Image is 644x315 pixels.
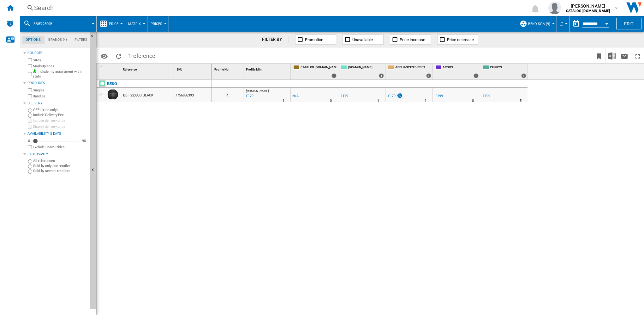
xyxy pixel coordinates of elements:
[560,16,566,32] div: £
[33,88,87,93] label: Singles
[212,88,243,102] div: 4
[213,64,243,73] div: Sort None
[387,64,432,79] div: APPLIANCES DIRECT 1 offers sold by APPLIANCES DIRECT
[28,108,32,113] input: OFF (price only)
[283,98,284,104] div: Delivery Time : 1 day
[109,22,118,26] span: Price
[387,93,403,99] div: £179
[175,64,212,73] div: SKU Sort None
[397,93,403,98] img: promotionV3.png
[122,64,174,73] div: Reference Sort None
[33,145,87,150] label: Exclude unavailables
[28,119,32,123] input: Include delivery price
[426,73,431,78] div: 1 offers sold by APPLIANCES DIRECT
[295,34,336,45] button: Promotion
[98,50,110,62] button: Options
[123,68,137,71] span: Reference
[33,16,59,32] button: BBIF22300B
[246,68,262,71] span: Profile Min
[400,37,425,42] span: Price increase
[528,16,553,32] button: BEKO SOA (9)
[175,64,212,73] div: Sort None
[71,36,91,44] md-tab-item: Filters
[618,48,631,63] button: Send this report by email
[570,17,582,30] button: md-calendar
[292,93,299,99] div: N/A
[100,16,122,32] div: Price
[33,164,87,168] label: Sold by only one retailer
[474,73,479,78] div: 1 offers sold by ARGOS
[482,93,490,99] div: £199
[214,68,230,71] span: Profile No.
[28,70,32,78] input: Include my assortment within stats
[262,36,289,43] div: FILTER BY
[28,58,32,62] input: Sites
[176,68,182,71] span: SKU
[27,139,32,143] div: 0
[28,125,32,129] input: Display delivery price
[560,21,563,27] span: £
[112,48,125,63] button: Reload
[80,139,87,143] div: 90
[174,88,212,102] div: 7756886393
[483,94,490,98] div: £199
[33,113,87,117] label: Include Delivery Fee
[557,16,570,32] md-menu: Currency
[128,16,144,32] button: Matrix
[352,37,373,42] span: Unavailable
[528,22,550,26] span: BEKO SOA (9)
[28,88,32,92] input: Singles
[435,94,443,98] div: £199
[520,16,553,32] div: BEKO SOA (9)
[33,124,87,129] label: Display delivery price
[443,65,479,71] span: ARGOS
[90,32,98,43] button: Hide
[425,98,426,104] div: Delivery Time : 1 day
[330,98,332,104] div: Delivery Time : 0 day
[28,114,32,118] input: Include Delivery Fee
[521,73,526,78] div: 1 offers sold by CURRYS
[33,158,87,163] label: All references
[437,34,478,45] button: Price decrease
[27,101,87,106] div: Delivery
[27,51,87,56] div: Sources
[28,170,32,174] input: Sold by several retailers
[131,52,155,59] span: reference
[27,81,87,86] div: Products
[33,58,87,63] label: Sites
[151,16,165,32] button: Prices
[45,36,71,44] md-tab-item: Brands (*)
[520,98,522,104] div: Delivery Time : 5 days
[33,169,87,173] label: Sold by several retailers
[107,64,120,73] div: Sort None
[123,88,153,103] div: BBIF22300B BLACK
[490,65,526,71] span: CURRYS
[28,145,32,149] input: Display delivery price
[28,94,32,98] input: Bundles
[27,131,87,136] div: Availability 5 Days
[22,36,45,44] md-tab-item: Options
[27,152,87,157] div: Exclusivity
[548,2,561,14] img: profile.jpg
[377,98,379,104] div: Delivery Time : 1 day
[616,18,641,29] button: Edit
[246,89,269,93] span: [DOMAIN_NAME]
[331,73,337,78] div: 1 offers sold by CATALOG BEKO.UK
[33,64,87,69] label: Marketplaces
[339,64,385,79] div: [DOMAIN_NAME] 1 offers sold by AO.COM
[245,64,290,73] div: Profile Min Sort None
[566,3,610,9] span: [PERSON_NAME]
[447,37,474,42] span: Price decrease
[34,3,508,12] div: Search
[434,93,443,99] div: £199
[388,94,396,98] div: £179
[292,64,338,79] div: CATALOG [DOMAIN_NAME] 1 offers sold by CATALOG BEKO.UK
[340,93,348,99] div: £179
[33,94,87,99] label: Bundles
[28,159,32,164] input: All references
[593,48,605,63] button: Bookmark this report
[6,20,14,27] img: alerts-logo.svg
[125,48,158,62] span: 1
